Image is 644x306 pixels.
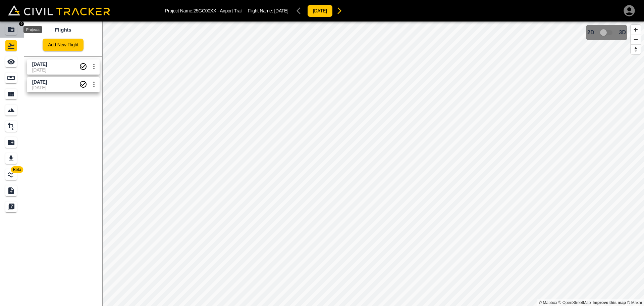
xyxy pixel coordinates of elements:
[102,21,644,306] canvas: Map
[631,35,641,44] button: Zoom out
[558,300,591,305] a: OpenStreetMap
[8,5,110,15] img: Civil Tracker
[248,8,288,13] p: Flight Name:
[23,26,42,33] div: Projects
[631,25,641,35] button: Zoom in
[539,300,557,305] a: Mapbox
[627,300,642,305] a: Maxar
[619,30,626,36] span: 3D
[587,30,594,36] span: 2D
[165,8,243,13] p: Project Name: 25GC00XX - Airport Trail
[631,44,641,54] button: Reset bearing to north
[593,300,626,305] a: Map feedback
[274,8,288,13] span: [DATE]
[307,5,333,17] button: [DATE]
[597,26,616,39] span: 3D model not uploaded yet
